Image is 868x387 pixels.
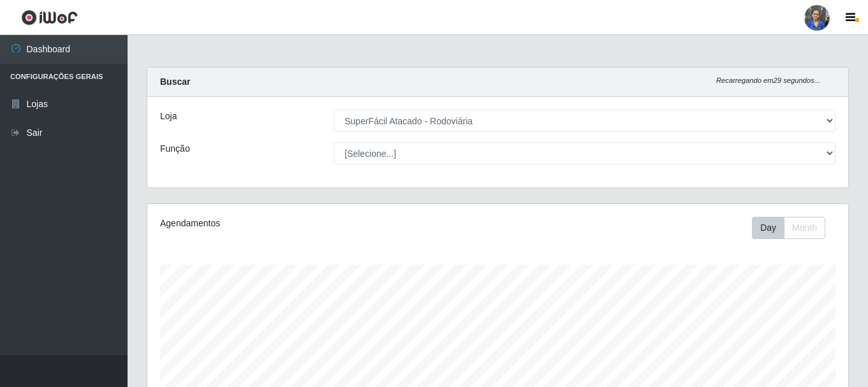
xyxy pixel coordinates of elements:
div: Agendamentos [160,217,430,230]
div: Toolbar with button groups [752,217,835,239]
strong: Buscar [160,77,190,87]
div: First group [752,217,825,239]
img: CoreUI Logo [21,10,78,26]
i: Recarregando em 29 segundos... [716,77,820,84]
label: Função [160,142,190,156]
button: Month [784,217,825,239]
label: Loja [160,110,177,123]
button: Day [752,217,784,239]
